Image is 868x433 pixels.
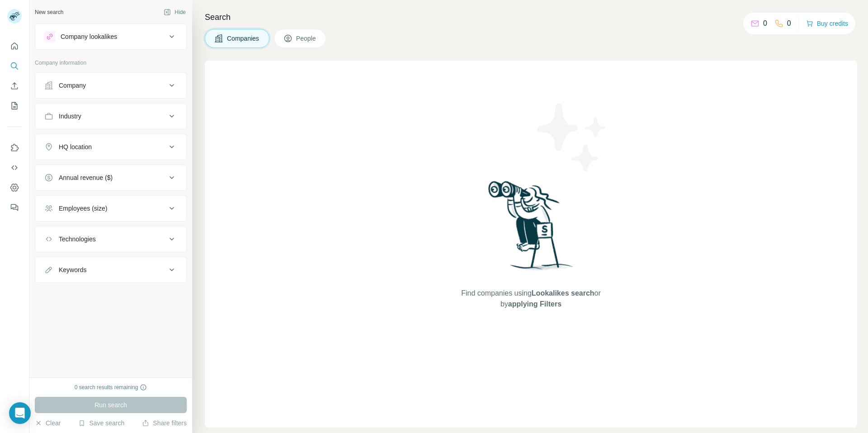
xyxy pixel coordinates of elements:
[35,228,186,250] button: Technologies
[59,112,81,121] div: Industry
[35,259,186,281] button: Keywords
[205,11,857,24] h4: Search
[35,75,186,96] button: Company
[7,58,22,74] button: Search
[59,265,86,274] div: Keywords
[59,81,86,90] div: Company
[35,167,186,188] button: Annual revenue ($)
[7,160,22,176] button: Use Surfe API
[7,98,22,114] button: My lists
[7,179,22,196] button: Dashboard
[531,97,613,178] img: Surfe Illustration - Stars
[7,140,22,156] button: Use Surfe on LinkedIn
[35,8,63,16] div: New search
[78,419,124,428] button: Save search
[35,26,186,47] button: Company lookalikes
[142,419,187,428] button: Share filters
[59,142,92,151] div: HQ location
[227,34,260,43] span: Companies
[61,32,117,41] div: Company lookalikes
[508,300,561,308] span: applying Filters
[35,136,186,158] button: HQ location
[35,198,186,219] button: Employees (size)
[9,402,31,424] div: Open Intercom Messenger
[59,204,107,213] div: Employees (size)
[59,235,96,244] div: Technologies
[75,383,147,391] div: 0 search results remaining
[35,419,61,428] button: Clear
[157,5,192,19] button: Hide
[458,288,603,310] span: Find companies using or by
[763,18,767,29] p: 0
[296,34,317,43] span: People
[787,18,791,29] p: 0
[59,173,113,182] div: Annual revenue ($)
[7,38,22,54] button: Quick start
[7,199,22,216] button: Feedback
[532,289,594,297] span: Lookalikes search
[806,17,848,30] button: Buy credits
[484,179,578,279] img: Surfe Illustration - Woman searching with binoculars
[35,59,187,67] p: Company information
[35,105,186,127] button: Industry
[7,78,22,94] button: Enrich CSV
